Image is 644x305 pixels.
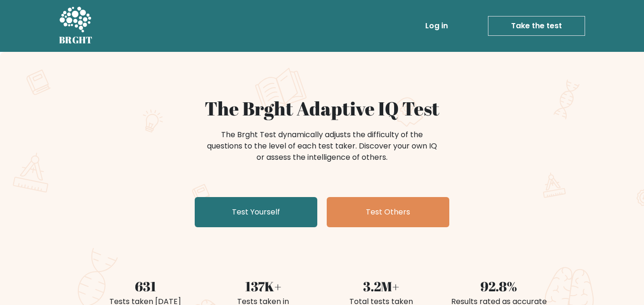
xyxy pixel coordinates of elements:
[59,4,93,48] a: BRGHT
[328,276,434,296] div: 3.2M+
[421,16,452,35] a: Log in
[210,276,316,296] div: 137K+
[204,129,440,163] div: The Brght Test dynamically adjusts the difficulty of the questions to the level of each test take...
[446,276,552,296] div: 92.8%
[92,276,198,296] div: 631
[195,197,317,227] a: Test Yourself
[327,197,449,227] a: Test Others
[488,16,585,36] a: Take the test
[59,34,93,46] h5: BRGHT
[92,97,552,120] h1: The Brght Adaptive IQ Test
